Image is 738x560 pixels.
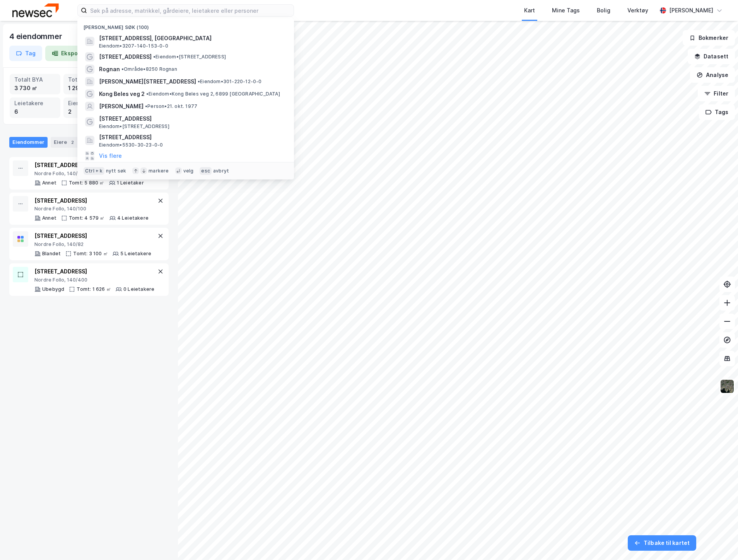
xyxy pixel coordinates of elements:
div: [STREET_ADDRESS] [34,231,151,241]
span: [STREET_ADDRESS], [GEOGRAPHIC_DATA] [99,34,285,43]
div: 4 eiendommer [9,30,64,43]
div: Leietakere [14,99,56,108]
div: nytt søk [106,168,126,174]
div: [PERSON_NAME] søk (100) [77,18,294,32]
div: [STREET_ADDRESS] [34,267,154,276]
div: Kart [524,6,535,15]
span: • [146,91,149,97]
div: 2 [68,108,109,116]
span: Område • 8250 Rognan [121,66,177,72]
div: Tomt: 4 579 ㎡ [69,215,105,221]
span: Eiendom • 5530-30-23-0-0 [99,142,163,148]
span: Eiendom • [STREET_ADDRESS] [153,54,226,60]
button: Datasett [688,49,735,64]
div: 1 Leietaker [117,180,144,186]
div: Eiere [68,99,109,108]
div: 1 292 ㎡ [68,84,109,92]
div: Ubebygd [42,286,64,292]
div: avbryt [213,168,229,174]
div: Eiere [51,137,79,148]
span: • [121,66,124,72]
span: [STREET_ADDRESS] [99,114,285,123]
span: Eiendom • Kong Beles veg 2, 6899 [GEOGRAPHIC_DATA] [146,91,280,97]
span: Eiendom • [STREET_ADDRESS] [99,123,169,130]
button: Tags [699,104,735,120]
span: [PERSON_NAME] [99,102,143,111]
div: Tomt: 5 880 ㎡ [69,180,104,186]
div: esc [200,167,212,175]
span: [STREET_ADDRESS] [99,133,285,142]
button: Vis flere [99,151,122,160]
button: Tag [9,46,42,61]
div: Nordre Follo, 140/82 [34,241,151,248]
div: Nordre Follo, 140/153 [34,171,144,177]
div: Tomt: 3 100 ㎡ [73,251,108,257]
div: 3 730 ㎡ [14,84,56,92]
div: [PERSON_NAME] [669,6,713,15]
button: Eksporter til Excel [45,46,117,61]
span: Kong Beles veg 2 [99,89,145,99]
div: Tomt: 1 626 ㎡ [77,286,111,292]
div: Bolig [597,6,610,15]
span: Eiendom • 3207-140-153-0-0 [99,43,168,49]
div: Annet [42,180,56,186]
img: newsec-logo.f6e21ccffca1b3a03d2d.png [12,3,59,17]
div: [STREET_ADDRESS] [34,160,144,170]
iframe: Chat Widget [699,523,738,560]
div: velg [183,168,194,174]
div: Ctrl + k [84,167,104,175]
div: Kontrollprogram for chat [699,523,738,560]
div: Nordre Follo, 140/100 [34,206,149,212]
div: 5 Leietakere [120,251,151,257]
img: 9k= [720,379,735,394]
div: 2 [68,138,76,146]
div: [STREET_ADDRESS] [34,196,149,205]
div: Nordre Follo, 140/400 [34,277,154,283]
button: Analyse [690,67,735,83]
span: Rognan [99,65,120,74]
span: • [145,103,147,109]
div: markere [149,168,169,174]
button: Bokmerker [683,30,735,46]
input: Søk på adresse, matrikkel, gårdeiere, leietakere eller personer [87,5,294,16]
span: [PERSON_NAME][STREET_ADDRESS] [99,77,196,86]
span: Person • 21. okt. 1977 [145,103,197,109]
div: 4 Leietakere [117,215,149,221]
span: • [153,54,155,60]
span: [STREET_ADDRESS] [99,52,152,61]
div: 0 Leietakere [123,286,154,292]
div: Blandet [42,251,61,257]
div: Totalt BRA [68,75,109,84]
button: Tilbake til kartet [628,535,696,551]
button: Filter [698,86,735,101]
div: Annet [42,215,56,221]
div: 6 [14,108,56,116]
div: Mine Tags [552,6,580,15]
span: • [198,79,200,84]
div: Verktøy [627,6,648,15]
div: Eiendommer [9,137,48,148]
div: Totalt BYA [14,75,56,84]
span: Eiendom • 301-220-12-0-0 [198,79,262,85]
